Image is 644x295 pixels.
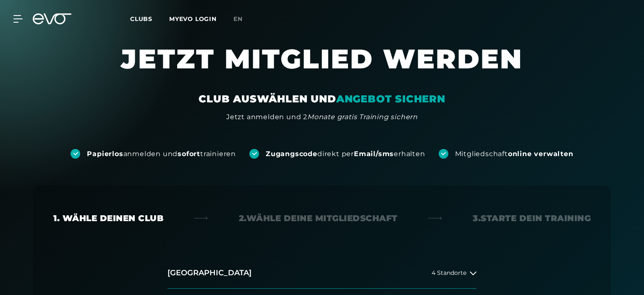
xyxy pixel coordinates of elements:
[432,270,466,276] span: 4 Standorte
[473,212,591,224] div: 3. Starte dein Training
[266,150,317,158] strong: Zugangscode
[307,113,418,121] em: Monate gratis Training sichern
[336,93,445,105] em: ANGEBOT SICHERN
[266,149,425,159] div: direkt per erhalten
[178,150,200,158] strong: sofort
[233,14,253,24] a: en
[239,212,398,224] div: 2. Wähle deine Mitgliedschaft
[455,149,573,159] div: Mitgliedschaft
[130,15,169,23] a: Clubs
[70,42,574,92] h1: JETZT MITGLIED WERDEN
[87,149,236,159] div: anmelden und trainieren
[168,258,476,289] button: [GEOGRAPHIC_DATA]4 Standorte
[169,15,217,23] a: MYEVO LOGIN
[508,150,573,158] strong: online verwalten
[199,92,445,106] div: CLUB AUSWÄHLEN UND
[354,150,394,158] strong: Email/sms
[168,268,251,278] h2: [GEOGRAPHIC_DATA]
[233,15,243,23] span: en
[53,212,163,224] div: 1. Wähle deinen Club
[130,15,152,23] span: Clubs
[87,150,123,158] strong: Papierlos
[226,112,418,122] div: Jetzt anmelden und 2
